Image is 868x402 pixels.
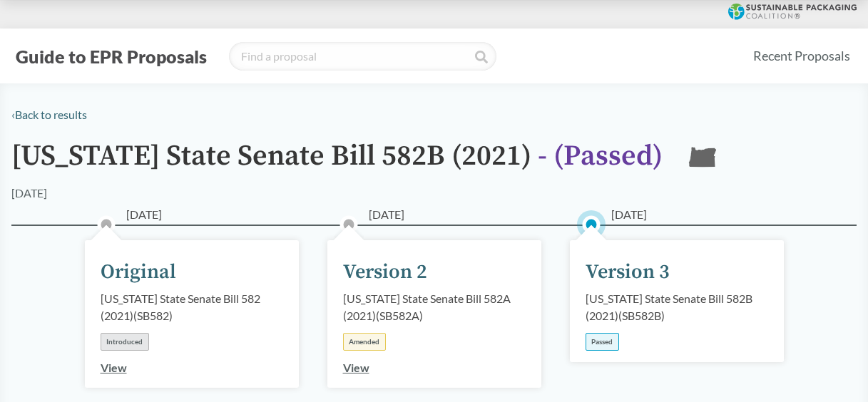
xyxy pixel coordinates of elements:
[538,138,663,174] span: - ( Passed )
[11,108,87,121] a: ‹Back to results
[586,257,670,287] div: Version 3
[126,206,162,223] span: [DATE]
[747,40,857,72] a: Recent Proposals
[586,333,619,351] div: Passed
[343,290,526,324] div: [US_STATE] State Senate Bill 582A (2021) ( SB582A )
[101,333,149,351] div: Introduced
[11,45,211,68] button: Guide to EPR Proposals
[101,257,176,287] div: Original
[101,290,283,324] div: [US_STATE] State Senate Bill 582 (2021) ( SB582 )
[586,290,768,324] div: [US_STATE] State Senate Bill 582B (2021) ( SB582B )
[343,257,427,287] div: Version 2
[343,333,386,351] div: Amended
[229,42,496,71] input: Find a proposal
[611,206,647,223] span: [DATE]
[343,361,369,374] a: View
[11,140,663,185] h1: [US_STATE] State Senate Bill 582B (2021)
[369,206,404,223] span: [DATE]
[11,185,47,202] div: [DATE]
[101,361,127,374] a: View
